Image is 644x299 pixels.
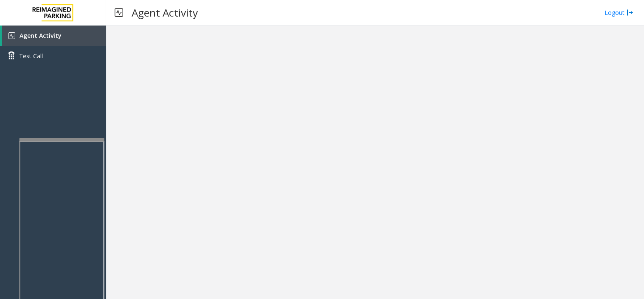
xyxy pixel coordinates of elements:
img: pageIcon [115,2,123,23]
img: logout [627,8,633,17]
span: Agent Activity [20,31,62,40]
span: Test Call [19,51,43,60]
h3: Agent Activity [127,2,202,23]
img: 'icon' [8,32,15,39]
a: Logout [605,8,633,17]
a: Agent Activity [2,26,106,46]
